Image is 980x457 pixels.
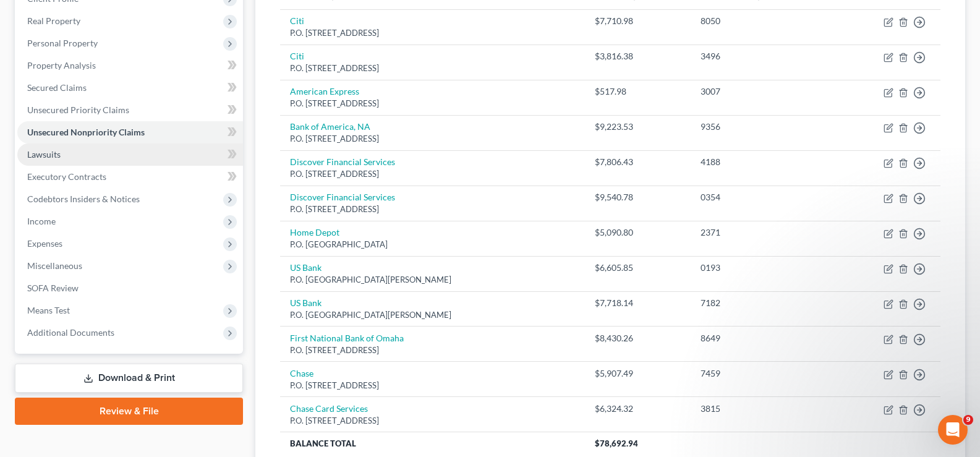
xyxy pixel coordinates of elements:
[17,121,243,143] a: Unsecured Nonpriority Claims
[595,156,681,168] div: $7,806.43
[290,15,304,26] a: Citi
[701,85,818,98] div: 3007
[595,85,681,98] div: $517.98
[701,332,818,344] div: 8649
[701,15,818,27] div: 8050
[27,216,56,226] span: Income
[595,121,681,133] div: $9,223.53
[595,297,681,309] div: $7,718.14
[27,171,106,182] span: Executory Contracts
[27,105,129,115] span: Unsecured Priority Claims
[15,364,243,393] a: Download & Print
[17,143,243,166] a: Lawsuits
[290,168,575,180] div: P.O. [STREET_ADDRESS]
[290,415,575,427] div: P.O. [STREET_ADDRESS]
[701,262,818,274] div: 0193
[290,192,395,202] a: Discover Financial Services
[595,332,681,344] div: $8,430.26
[27,283,79,293] span: SOFA Review
[27,260,82,271] span: Miscellaneous
[290,262,322,273] a: US Bank
[290,27,575,39] div: P.O. [STREET_ADDRESS]
[701,156,818,168] div: 4188
[27,127,145,137] span: Unsecured Nonpriority Claims
[27,149,61,160] span: Lawsuits
[595,191,681,203] div: $9,540.78
[27,305,70,315] span: Means Test
[290,309,575,321] div: P.O. [GEOGRAPHIC_DATA][PERSON_NAME]
[290,333,404,343] a: First National Bank of Omaha
[701,191,818,203] div: 0354
[290,62,575,74] div: P.O. [STREET_ADDRESS]
[701,226,818,239] div: 2371
[280,432,585,455] th: Balance Total
[595,438,638,448] span: $78,692.94
[27,82,87,93] span: Secured Claims
[701,403,818,415] div: 3815
[290,227,339,237] a: Home Depot
[27,15,80,26] span: Real Property
[595,403,681,415] div: $6,324.32
[27,60,96,70] span: Property Analysis
[17,77,243,99] a: Secured Claims
[17,99,243,121] a: Unsecured Priority Claims
[290,86,359,96] a: American Express
[290,403,368,414] a: Chase Card Services
[938,415,968,445] iframe: Intercom live chat
[595,226,681,239] div: $5,090.80
[290,368,313,378] a: Chase
[27,238,62,249] span: Expenses
[595,367,681,380] div: $5,907.49
[15,398,243,425] a: Review & File
[290,344,575,356] div: P.O. [STREET_ADDRESS]
[701,367,818,380] div: 7459
[290,156,395,167] a: Discover Financial Services
[701,297,818,309] div: 7182
[27,38,98,48] span: Personal Property
[290,380,575,391] div: P.O. [STREET_ADDRESS]
[290,297,322,308] a: US Bank
[595,15,681,27] div: $7,710.98
[17,166,243,188] a: Executory Contracts
[963,415,973,425] span: 9
[290,51,304,61] a: Citi
[701,50,818,62] div: 3496
[595,262,681,274] div: $6,605.85
[17,54,243,77] a: Property Analysis
[290,98,575,109] div: P.O. [STREET_ADDRESS]
[701,121,818,133] div: 9356
[17,277,243,299] a: SOFA Review
[290,121,370,132] a: Bank of America, NA
[290,274,575,286] div: P.O. [GEOGRAPHIC_DATA][PERSON_NAME]
[595,50,681,62] div: $3,816.38
[27,194,140,204] span: Codebtors Insiders & Notices
[290,133,575,145] div: P.O. [STREET_ADDRESS]
[290,203,575,215] div: P.O. [STREET_ADDRESS]
[290,239,575,250] div: P.O. [GEOGRAPHIC_DATA]
[27,327,114,338] span: Additional Documents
